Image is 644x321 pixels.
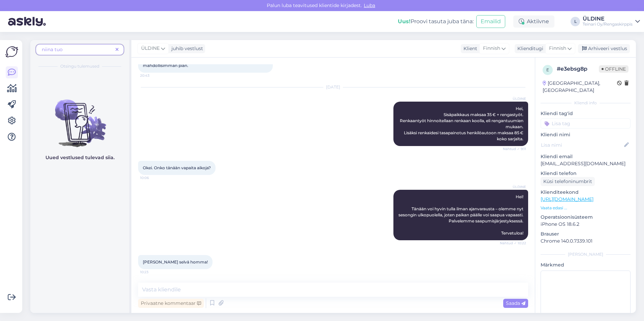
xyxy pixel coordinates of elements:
[60,63,99,69] span: Otsingu tulemused
[541,177,595,186] div: Küsi telefoninumbrit
[541,189,631,196] p: Klienditeekond
[398,194,524,236] span: Hei! Tänään voi hyvin tulla ilman ajanvarausta – olemme nyt sesongin ulkopuolella, joten paikan p...
[578,44,630,53] div: Arhiveeri vestlus
[571,17,580,26] div: L
[476,15,505,28] button: Emailid
[30,87,129,148] img: No chats
[483,45,500,52] span: Finnish
[549,45,566,52] span: Finnish
[138,84,528,90] div: [DATE]
[541,100,631,106] div: Kliendi info
[42,46,63,52] span: niina tuo
[143,259,208,264] span: [PERSON_NAME] selvä homma!
[541,160,631,167] p: [EMAIL_ADDRESS][DOMAIN_NAME]
[599,65,629,73] span: Offline
[501,146,526,151] span: Nähtud ✓ 9:11
[513,15,554,28] div: Aktiivne
[541,251,631,257] div: [PERSON_NAME]
[546,67,549,72] span: e
[500,241,526,246] span: Nähtud ✓ 10:22
[541,110,631,117] p: Kliendi tag'id
[541,118,631,129] input: Lisa tag
[541,261,631,269] p: Märkmed
[138,299,204,308] div: Privaatne kommentaar
[398,17,474,26] div: Proovi tasuta juba täna:
[45,154,115,161] p: Uued vestlused tulevad siia.
[501,96,526,101] span: ÜLDINE
[541,170,631,177] p: Kliendi telefon
[506,300,525,306] span: Saada
[541,196,593,202] a: [URL][DOMAIN_NAME]
[543,80,617,94] div: [GEOGRAPHIC_DATA], [GEOGRAPHIC_DATA]
[515,45,543,52] div: Klienditugi
[141,45,160,52] span: ÜLDINE
[140,270,165,275] span: 10:23
[169,45,203,52] div: juhib vestlust
[541,221,631,228] p: iPhone OS 18.6.2
[541,205,631,211] p: Vaata edasi ...
[541,141,623,149] input: Lisa nimi
[583,16,640,27] a: ÜLDINETeinari Oy/Rengaskirppis
[583,16,633,22] div: ÜLDINE
[5,45,18,58] img: Askly Logo
[541,238,631,245] p: Chrome 140.0.7339.101
[501,184,526,189] span: ÜLDINE
[461,45,477,52] div: Klient
[541,230,631,238] p: Brauser
[541,153,631,160] p: Kliendi email
[140,73,165,78] span: 20:43
[143,165,211,170] span: Okei. Onko tänään vapaita aikoja?
[398,18,411,25] b: Uus!
[583,22,633,27] div: Teinari Oy/Rengaskirppis
[541,131,631,138] p: Kliendi nimi
[140,175,165,180] span: 10:06
[557,65,599,73] div: # e3ebsg8p
[541,214,631,221] p: Operatsioonisüsteem
[362,2,377,8] span: Luba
